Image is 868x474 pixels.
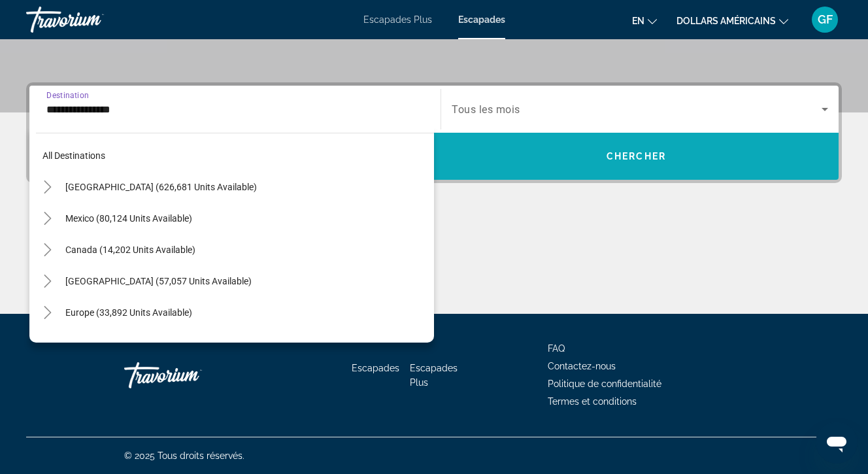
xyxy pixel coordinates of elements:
button: [GEOGRAPHIC_DATA] (57,057 units available) [59,269,434,293]
iframe: Bouton de lancement de la fenêtre de messagerie [816,422,858,464]
a: Contactez-nous [548,361,616,371]
font: dollars américains [676,16,776,26]
span: Chercher [607,151,666,161]
button: All destinations [36,144,434,167]
button: Menu utilisateur [808,6,842,33]
button: Toggle Europe (33,892 units available) [36,301,59,324]
button: [GEOGRAPHIC_DATA] (626,681 units available) [59,175,434,199]
span: All destinations [42,150,105,161]
button: Toggle Mexico (80,124 units available) [36,207,59,230]
button: Mexico (80,124 units available) [59,207,434,230]
button: Toggle Caribbean & Atlantic Islands (57,057 units available) [36,270,59,293]
a: Termes et conditions [548,396,637,407]
span: [GEOGRAPHIC_DATA] (57,057 units available) [65,276,252,286]
font: en [632,16,644,26]
a: Escapades [352,363,399,373]
button: Toggle Canada (14,202 units available) [36,239,59,262]
span: Tous les mois [452,103,520,116]
div: Search widget [29,86,839,180]
a: Travorium [26,3,157,37]
button: Europe (33,892 units available) [59,301,434,324]
button: Australia (3,237 units available) [59,332,434,356]
a: Travorium [124,356,255,395]
a: Escapades [458,14,505,25]
span: Destination [46,90,89,99]
button: Chercher [434,133,839,180]
span: [GEOGRAPHIC_DATA] (626,681 units available) [65,182,257,192]
a: Escapades Plus [363,14,432,25]
a: Politique de confidentialité [548,379,661,389]
font: © 2025 Tous droits réservés. [124,450,244,461]
a: Escapades Plus [410,363,458,388]
button: Toggle Australia (3,237 units available) [36,333,59,356]
button: Changer de langue [632,11,657,30]
a: FAQ [548,343,565,354]
button: Canada (14,202 units available) [59,238,434,262]
span: Canada (14,202 units available) [65,245,195,255]
font: GF [818,12,833,26]
span: Europe (33,892 units available) [65,307,192,318]
button: Changer de devise [676,11,788,30]
span: Mexico (80,124 units available) [65,213,192,224]
button: Toggle United States (626,681 units available) [36,176,59,199]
